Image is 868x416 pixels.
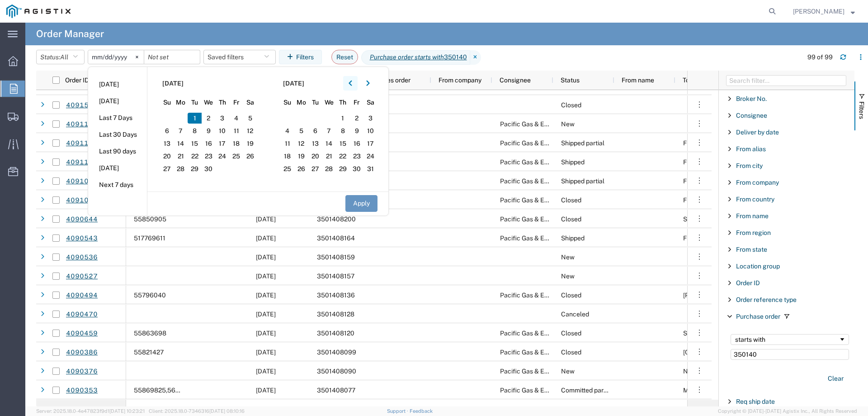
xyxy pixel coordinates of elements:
[336,163,350,174] span: 29
[88,110,147,126] li: Last 7 Days
[336,98,350,107] span: Th
[561,292,581,299] span: Closed
[561,177,604,185] span: Shipped partial
[66,363,98,379] a: 4090376
[322,125,336,136] span: 7
[561,387,613,394] span: Committed partial
[561,196,581,204] span: Closed
[350,163,364,174] span: 30
[160,125,174,136] span: 6
[683,234,761,242] span: Fresno Materials Receiving
[736,196,774,203] span: From country
[377,77,410,84] span: Sales order
[683,292,744,299] span: HARRISON ST
[66,135,98,151] a: 4091117
[149,408,245,414] span: Client: 2025.18.0-7346316
[256,253,276,261] span: 06/04/2025
[793,6,855,17] button: [PERSON_NAME]
[202,98,216,107] span: We
[66,383,98,398] a: 4090353
[500,330,592,337] span: Pacific Gas & Electric Company
[281,163,295,174] span: 25
[858,101,865,119] span: Filters
[561,215,581,223] span: Closed
[256,349,276,356] span: 06/04/2025
[683,77,707,84] span: To name
[683,368,755,375] span: NAPA SERVICE CENTER
[736,263,780,270] span: Location group
[736,145,766,153] span: From alias
[66,287,98,303] a: 4090494
[736,129,779,136] span: Deliver by date
[256,234,276,242] span: 06/04/2025
[216,113,230,124] span: 3
[322,151,336,162] span: 21
[66,192,98,208] a: 4091055
[317,349,356,356] span: 3501408099
[736,95,767,102] span: Broker No.
[683,158,766,166] span: Fremont Materials Receiving
[294,125,308,136] span: 5
[683,139,761,147] span: Fresno Materials Receiving
[160,151,174,162] span: 20
[88,177,147,193] li: Next 7 days
[202,113,216,124] span: 2
[134,292,166,299] span: 55796040
[387,408,410,414] a: Support
[188,98,202,107] span: Tu
[308,163,322,174] span: 27
[174,125,188,136] span: 7
[188,163,202,174] span: 29
[561,77,580,84] span: Status
[322,138,336,149] span: 14
[561,253,575,261] span: New
[336,113,350,124] span: 1
[683,330,750,337] span: SAN CARLOS
[88,126,147,143] li: Last 30 Days
[622,77,654,84] span: From name
[229,151,243,162] span: 25
[350,151,364,162] span: 23
[736,296,797,303] span: Order reference type
[363,138,377,149] span: 17
[336,138,350,149] span: 15
[256,330,276,337] span: 06/04/2025
[561,349,581,356] span: Closed
[350,138,364,149] span: 16
[317,234,355,242] span: 3501408164
[60,53,68,61] span: All
[370,53,444,62] i: Purchase order starts with
[363,113,377,124] span: 3
[500,177,592,185] span: Pacific Gas & Electric Company
[66,173,98,189] a: 4091072
[36,408,145,414] span: Server: 2025.18.0-4e47823f9d1
[322,163,336,174] span: 28
[683,349,799,356] span: SAN RAFAEL SERVICE CENTER
[134,387,198,394] span: 55869825,56523104
[174,98,188,107] span: Mo
[561,101,581,109] span: Closed
[134,349,164,356] span: 55821427
[160,163,174,174] span: 27
[256,273,276,280] span: 06/04/2025
[229,125,243,136] span: 11
[216,98,230,107] span: Th
[317,311,354,318] span: 3501408128
[317,387,355,394] span: 3501408077
[561,234,585,242] span: Shipped
[243,125,257,136] span: 12
[256,215,276,223] span: 06/04/2025
[439,77,481,84] span: From company
[317,292,355,299] span: 3501408136
[308,125,322,136] span: 6
[731,349,849,360] input: Filter Value
[88,93,147,110] li: [DATE]
[188,138,202,149] span: 15
[683,387,769,394] span: MANTECA SERVICE CENTER
[66,268,98,284] a: 4090527
[500,77,531,84] span: Consignee
[735,336,839,343] div: starts with
[683,215,802,223] span: SAN LUIS OBISPO SVC CTR
[294,98,308,107] span: Mo
[736,179,779,186] span: From company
